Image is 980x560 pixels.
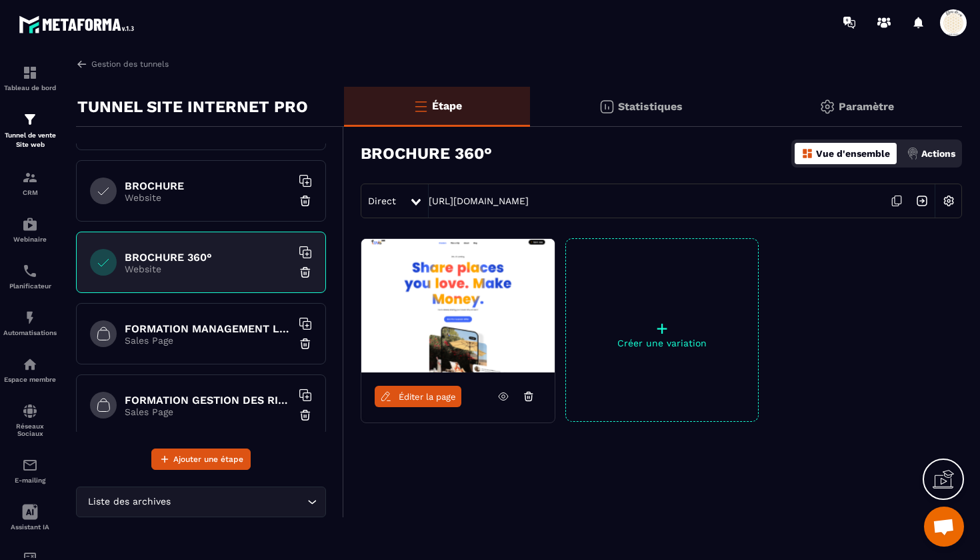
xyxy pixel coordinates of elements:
[125,264,291,274] p: Website
[3,376,57,383] p: Espace membre
[3,253,57,300] a: schedulerschedulerPlanificateur
[3,189,57,196] p: CRM
[3,477,57,484] p: E-mailing
[76,58,88,70] img: arrow
[299,337,312,350] img: trash
[618,100,683,113] p: Statistiques
[125,394,291,406] h6: FORMATION GESTION DES RISQUES EN SANTE
[173,453,243,466] span: Ajouter une étape
[801,148,813,160] img: dashboard-orange.40269519.svg
[907,148,919,160] img: actions.d6e523a2.png
[909,188,935,214] img: arrow-next.bcc2205e.svg
[76,58,169,70] a: Gestion des tunnels
[361,239,555,372] img: image
[22,457,38,473] img: email
[3,300,57,346] a: automationsautomationsAutomatisations
[22,111,38,127] img: formation
[22,403,38,419] img: social-network
[361,144,492,163] h3: BROCHURE 360°
[85,495,173,509] span: Liste des archives
[599,99,615,115] img: stats.20deebd0.svg
[125,251,291,264] h6: BROCHURE 360°
[19,12,139,37] img: logo
[125,406,291,417] p: Sales Page
[22,216,38,232] img: automations
[3,329,57,336] p: Automatisations
[173,495,304,509] input: Search for option
[399,392,456,402] span: Éditer la page
[839,100,894,113] p: Paramètre
[3,206,57,253] a: automationsautomationsWebinaire
[3,282,57,290] p: Planificateur
[22,356,38,372] img: automations
[921,148,955,159] p: Actions
[22,170,38,186] img: formation
[3,346,57,393] a: automationsautomationsEspace membre
[413,98,429,114] img: bars-o.4a397970.svg
[299,194,312,208] img: trash
[299,266,312,279] img: trash
[924,507,964,547] div: Ouvrir le chat
[3,447,57,494] a: emailemailE-mailing
[3,101,57,160] a: formationformationTunnel de vente Site web
[368,196,396,206] span: Direct
[125,335,291,346] p: Sales Page
[3,160,57,206] a: formationformationCRM
[3,423,57,437] p: Réseaux Sociaux
[151,449,251,470] button: Ajouter une étape
[22,263,38,279] img: scheduler
[22,310,38,326] img: automations
[429,196,529,206] a: [URL][DOMAIN_NAME]
[936,188,961,214] img: setting-w.858f3a88.svg
[816,148,890,159] p: Vue d'ensemble
[3,236,57,243] p: Webinaire
[77,93,308,120] p: TUNNEL SITE INTERNET PRO
[566,338,758,348] p: Créer une variation
[3,55,57,101] a: formationformationTableau de bord
[566,319,758,338] p: +
[375,386,461,407] a: Éditer la page
[125,180,291,192] h6: BROCHURE
[432,99,462,112] p: Étape
[3,523,57,531] p: Assistant IA
[299,408,312,422] img: trash
[22,65,38,81] img: formation
[76,487,326,517] div: Search for option
[3,494,57,541] a: Assistant IA
[3,84,57,91] p: Tableau de bord
[819,99,835,115] img: setting-gr.5f69749f.svg
[125,322,291,335] h6: FORMATION MANAGEMENT LEADERSHIP
[3,131,57,150] p: Tunnel de vente Site web
[3,393,57,447] a: social-networksocial-networkRéseaux Sociaux
[125,192,291,203] p: Website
